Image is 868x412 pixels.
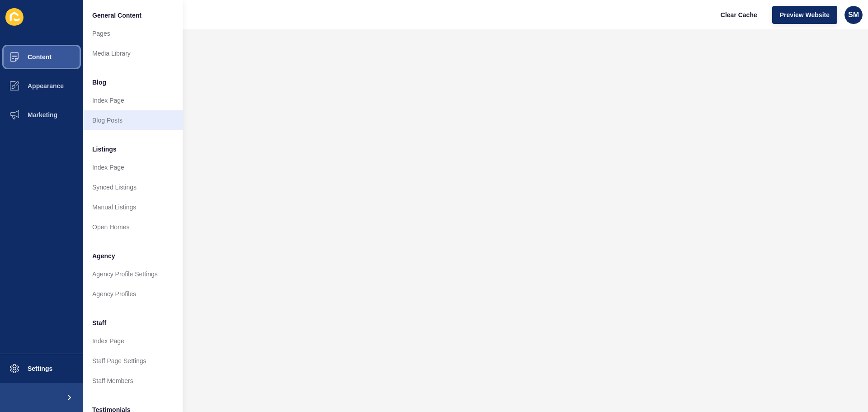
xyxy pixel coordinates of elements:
a: Staff Members [83,371,183,391]
a: Synced Listings [83,177,183,197]
span: SM [848,10,859,19]
span: General Content [92,11,142,20]
a: Open Homes [83,217,183,237]
a: Manual Listings [83,197,183,217]
a: Index Page [83,331,183,351]
a: Blog Posts [83,110,183,130]
a: Agency Profiles [83,284,183,304]
a: Staff Page Settings [83,351,183,371]
span: Blog [92,78,106,87]
a: Pages [83,24,183,43]
span: Clear Cache [721,10,757,19]
a: Index Page [83,157,183,177]
span: Agency [92,251,115,260]
button: Clear Cache [713,6,765,24]
span: Preview Website [780,10,830,19]
a: Index Page [83,90,183,110]
span: Staff [92,318,106,327]
span: Listings [92,145,117,154]
a: Media Library [83,43,183,63]
button: Preview Website [772,6,837,24]
a: Agency Profile Settings [83,264,183,284]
